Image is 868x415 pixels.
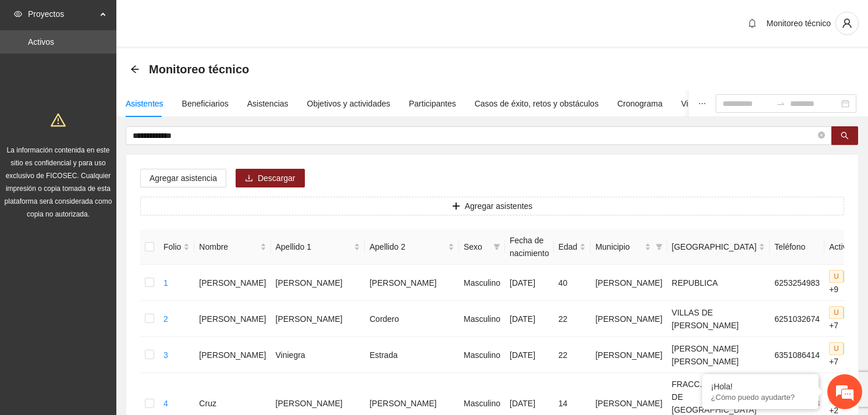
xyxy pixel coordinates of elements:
a: 1 [163,278,168,288]
td: VILLAS DE [PERSON_NAME] [667,301,770,337]
span: filter [493,243,500,250]
th: Colonia [667,229,770,265]
span: Monitoreo técnico [149,60,249,79]
td: [PERSON_NAME] [194,301,271,337]
td: [PERSON_NAME] [365,265,459,301]
button: user [835,12,859,35]
span: Proyectos [28,2,97,26]
button: bell [743,14,762,33]
td: [PERSON_NAME] [271,301,365,337]
span: close-circle [818,132,825,139]
td: 6253254983 [770,265,824,301]
span: close-circle [818,130,825,141]
span: Descargar [258,172,296,185]
button: plusAgregar asistentes [140,197,844,215]
td: [PERSON_NAME] [PERSON_NAME] [667,337,770,373]
span: Apellido 2 [369,240,446,253]
td: Estrada [365,337,459,373]
span: Monitoreo técnico [766,19,831,28]
span: Folio [163,240,181,253]
span: P [844,270,858,283]
span: Agregar asistencia [150,172,217,185]
td: 22 [554,301,591,337]
span: ellipsis [698,100,706,108]
span: filter [491,238,503,256]
div: Casos de éxito, retos y obstáculos [475,97,599,110]
td: +7 [824,337,867,373]
th: Apellido 1 [271,229,365,265]
span: warning [51,112,66,127]
div: ¡Hola! [711,382,810,391]
td: [DATE] [505,337,554,373]
th: Teléfono [770,229,824,265]
span: Apellido 1 [276,240,352,253]
td: [PERSON_NAME] [271,265,365,301]
div: Visita de campo y entregables [681,97,790,110]
span: swap-right [776,99,785,108]
div: Objetivos y actividades [307,97,390,110]
span: [GEOGRAPHIC_DATA] [672,240,757,253]
button: Agregar asistencia [140,169,226,187]
span: U [829,342,844,355]
span: P [844,342,858,355]
td: +7 [824,301,867,337]
td: [DATE] [505,301,554,337]
div: Back [130,65,140,75]
th: Actividad [824,229,867,265]
div: Asistentes [126,97,163,110]
span: Sexo [464,240,489,253]
span: filter [656,243,663,250]
td: Viniegra [271,337,365,373]
span: user [836,18,858,29]
a: 2 [163,314,168,324]
td: +9 [824,265,867,301]
span: plus [452,202,460,211]
div: Beneficiarios [182,97,229,110]
span: P [844,306,858,319]
th: Fecha de nacimiento [505,229,554,265]
div: Asistencias [247,97,289,110]
span: U [829,306,844,319]
td: Masculino [459,265,505,301]
th: Folio [159,229,194,265]
td: [PERSON_NAME] [590,337,667,373]
span: eye [14,10,22,18]
th: Municipio [590,229,667,265]
span: U [829,270,844,283]
button: search [831,126,858,145]
td: [PERSON_NAME] [194,265,271,301]
span: filter [653,238,665,256]
td: Cordero [365,301,459,337]
span: to [776,99,785,108]
span: search [841,132,849,141]
div: Participantes [409,97,456,110]
button: ellipsis [689,90,716,117]
span: download [245,174,253,183]
p: ¿Cómo puedo ayudarte? [711,393,810,402]
td: [DATE] [505,265,554,301]
th: Apellido 2 [365,229,459,265]
td: Masculino [459,301,505,337]
td: Masculino [459,337,505,373]
span: Edad [558,240,578,253]
a: 4 [163,399,168,408]
td: REPUBLICA [667,265,770,301]
td: 6251032674 [770,301,824,337]
span: arrow-left [130,65,140,74]
td: [PERSON_NAME] [194,337,271,373]
div: Cronograma [617,97,663,110]
th: Nombre [194,229,271,265]
span: Nombre [199,240,257,253]
span: Municipio [595,240,642,253]
span: Agregar asistentes [465,200,533,212]
a: 3 [163,350,168,360]
button: downloadDescargar [236,169,305,187]
td: 40 [554,265,591,301]
a: Activos [28,37,54,47]
span: La información contenida en este sitio es confidencial y para uso exclusivo de FICOSEC. Cualquier... [5,146,112,218]
td: 6351086414 [770,337,824,373]
td: 22 [554,337,591,373]
th: Edad [554,229,591,265]
td: [PERSON_NAME] [590,301,667,337]
span: bell [744,19,761,28]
